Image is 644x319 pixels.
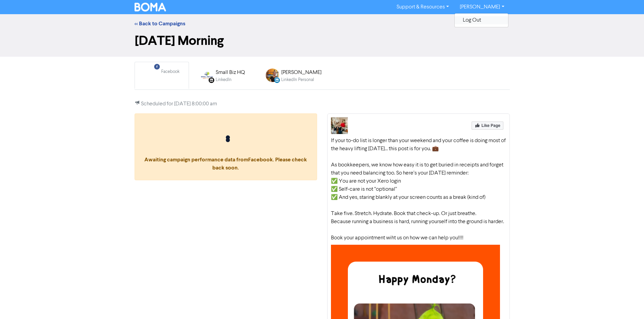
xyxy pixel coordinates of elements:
p: Scheduled for [DATE] 8:00:00 am [135,100,510,108]
div: LinkedIn [216,77,245,83]
a: [PERSON_NAME] [454,2,509,12]
a: Support & Resources [391,2,454,12]
iframe: Chat Widget [610,287,644,319]
img: LINKEDIN_PERSONAL [266,69,279,82]
h1: [DATE] Morning [135,33,510,49]
img: BOMA Logo [135,3,166,11]
div: If your to-do list is longer than your weekend and your coffee is doing most of the heavy lifting... [331,137,506,242]
div: LinkedIn Personal [281,77,321,83]
div: Facebook [161,69,180,75]
div: Small Biz HQ [216,69,245,77]
span: Awaiting campaign performance data from Facebook . Please check back soon. [142,135,310,171]
img: LINKEDIN [200,69,214,82]
div: [PERSON_NAME] [281,69,321,77]
img: Like Page [472,122,503,130]
button: Log Out [455,16,508,24]
a: << Back to Campaigns [135,20,185,27]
